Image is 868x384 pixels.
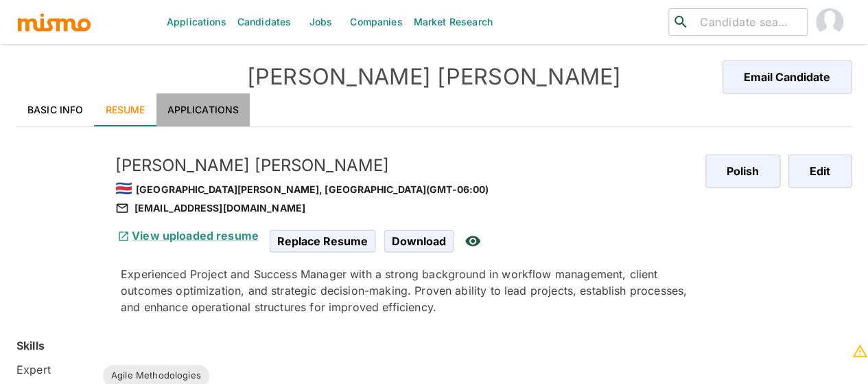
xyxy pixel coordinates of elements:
[16,361,92,378] h6: Expert
[788,155,852,188] button: Edit
[103,369,209,383] span: Agile Methodologies
[16,155,99,237] img: ijwfpfbxs5yy7xqz1fi6093ibadk
[115,180,132,196] span: 🇨🇷
[16,12,92,32] img: logo
[270,230,375,252] span: Replace Resume
[16,337,45,354] h6: Skills
[384,230,454,252] span: Download
[705,155,780,188] button: Polish
[121,266,694,315] div: Experienced Project and Success Manager with a strong background in workflow management, client o...
[384,234,454,246] a: Download
[115,200,694,216] div: [EMAIL_ADDRESS][DOMAIN_NAME]
[16,93,95,126] a: Basic Info
[156,93,250,126] a: Applications
[694,12,801,32] input: Candidate search
[115,155,694,177] h5: [PERSON_NAME] [PERSON_NAME]
[816,8,843,36] img: Maia Reyes
[225,63,643,91] h4: [PERSON_NAME] [PERSON_NAME]
[115,177,694,200] div: [GEOGRAPHIC_DATA][PERSON_NAME], [GEOGRAPHIC_DATA] (GMT-06:00)
[115,229,259,242] a: View uploaded resume
[723,60,852,93] button: Email Candidate
[95,93,156,126] a: Resume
